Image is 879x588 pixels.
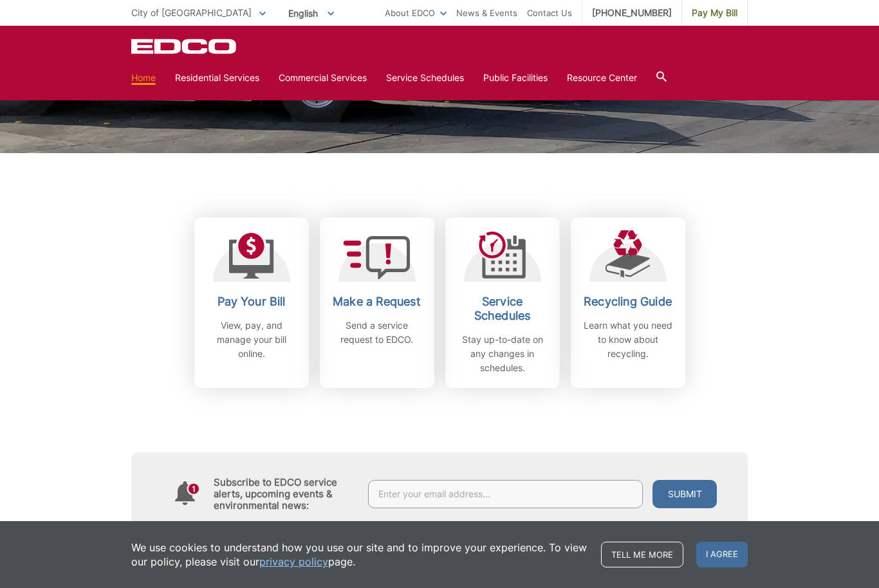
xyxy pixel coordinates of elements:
span: City of [GEOGRAPHIC_DATA] [131,7,252,18]
span: I agree [696,542,748,567]
a: Tell me more [601,542,683,567]
span: Pay My Bill [692,6,737,20]
a: Resource Center [567,71,637,85]
a: Home [131,71,156,85]
a: Service Schedules Stay up-to-date on any changes in schedules. [445,217,560,388]
a: Contact Us [527,6,572,20]
a: Make a Request Send a service request to EDCO. [320,217,434,388]
input: Enter your email address... [368,480,643,508]
a: About EDCO [385,6,447,20]
a: Residential Services [175,71,259,85]
p: Learn what you need to know about recycling. [580,318,676,361]
a: News & Events [456,6,517,20]
h2: Pay Your Bill [204,295,299,309]
a: Pay Your Bill View, pay, and manage your bill online. [194,217,309,388]
a: EDCD logo. Return to the homepage. [131,39,238,54]
a: Commercial Services [279,71,367,85]
a: privacy policy [259,555,328,569]
span: English [279,3,344,24]
p: We use cookies to understand how you use our site and to improve your experience. To view our pol... [131,540,588,569]
p: Send a service request to EDCO. [329,318,425,347]
h2: Service Schedules [455,295,550,323]
h2: Make a Request [329,295,425,309]
button: Submit [652,480,717,508]
h4: Subscribe to EDCO service alerts, upcoming events & environmental news: [214,477,355,511]
p: Stay up-to-date on any changes in schedules. [455,333,550,375]
a: Service Schedules [386,71,464,85]
p: View, pay, and manage your bill online. [204,318,299,361]
a: Public Facilities [483,71,548,85]
a: Recycling Guide Learn what you need to know about recycling. [571,217,685,388]
h2: Recycling Guide [580,295,676,309]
